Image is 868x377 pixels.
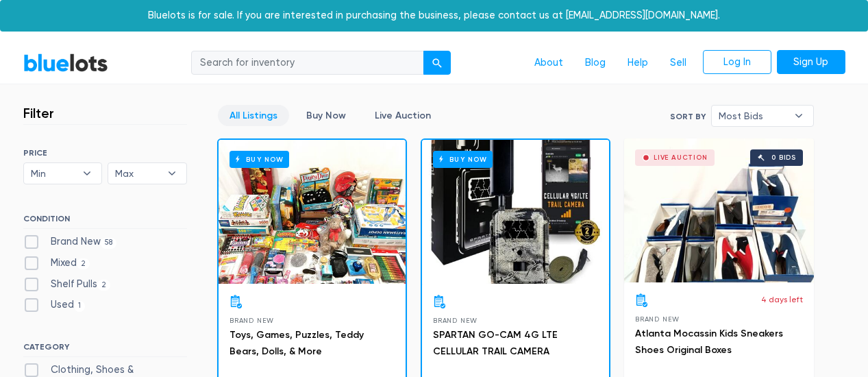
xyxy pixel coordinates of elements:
a: Buy Now [295,105,358,126]
h6: CATEGORY [23,342,187,357]
h6: CONDITION [23,214,187,229]
h6: PRICE [23,148,187,158]
h6: Buy Now [230,151,289,168]
span: Brand New [433,317,478,324]
p: 4 days left [761,293,803,306]
b: ▾ [784,106,813,126]
span: Most Bids [719,106,787,126]
label: Used [23,297,86,313]
span: 58 [101,238,117,249]
input: Search for inventory [191,51,424,75]
span: Brand New [230,317,274,324]
h3: Filter [23,105,54,121]
a: Buy Now [219,140,406,284]
b: ▾ [73,163,101,184]
a: BlueLots [23,53,108,73]
a: Buy Now [422,140,609,284]
a: All Listings [218,105,289,126]
label: Sort By [670,110,706,123]
span: Brand New [635,315,680,323]
label: Brand New [23,234,117,250]
span: Min [31,163,76,184]
div: Live Auction [654,154,708,161]
span: 1 [74,301,86,312]
a: Blog [574,50,617,76]
span: 2 [97,280,111,291]
h6: Buy Now [433,151,493,168]
a: Toys, Games, Puzzles, Teddy Bears, Dolls, & More [230,329,364,357]
a: Live Auction [363,105,443,126]
b: ▾ [158,163,186,184]
a: Help [617,50,659,76]
a: Sign Up [777,50,845,75]
span: 2 [77,258,90,269]
a: About [523,50,574,76]
a: Live Auction 0 bids [624,138,814,282]
a: SPARTAN GO-CAM 4G LTE CELLULAR TRAIL CAMERA [433,329,558,357]
a: Sell [659,50,697,76]
a: Atlanta Mocassin Kids Sneakers Shoes Original Boxes [635,328,783,356]
span: Max [115,163,160,184]
label: Mixed [23,256,90,271]
label: Shelf Pulls [23,277,111,292]
div: 0 bids [771,154,796,161]
a: Log In [703,50,771,75]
